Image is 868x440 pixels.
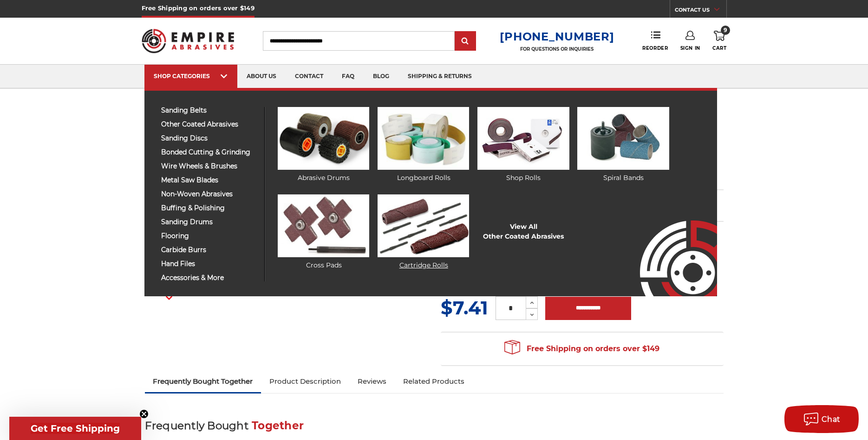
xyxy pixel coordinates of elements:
[483,222,564,241] a: View AllOther Coated Abrasives
[721,26,730,35] span: 9
[154,73,228,80] div: SHOP CATEGORIES
[441,296,488,319] span: $7.41
[680,45,700,51] span: Sign In
[378,194,469,257] img: Cartridge Rolls
[822,415,841,424] span: Chat
[278,194,369,257] img: Cross Pads
[161,135,257,142] span: sanding discs
[161,219,257,226] span: sanding drums
[378,107,469,183] a: Longboard Rolls
[642,45,668,51] span: Reorder
[161,163,257,170] span: wire wheels & brushes
[577,107,669,170] img: Spiral Bands
[500,46,614,52] p: FOR QUESTIONS OR INQUIRIES
[378,194,469,270] a: Cartridge Rolls
[161,177,257,184] span: metal saw blades
[333,65,364,88] a: faq
[349,371,395,392] a: Reviews
[623,193,717,296] img: Empire Abrasives Logo Image
[477,107,569,183] a: Shop Rolls
[145,371,261,392] a: Frequently Bought Together
[675,5,726,18] a: CONTACT US
[378,107,469,170] img: Longboard Rolls
[161,260,257,267] span: hand files
[477,107,569,170] img: Shop Rolls
[398,65,481,88] a: shipping & returns
[456,32,475,51] input: Submit
[31,423,120,434] span: Get Free Shipping
[252,419,304,432] span: Together
[712,45,726,51] span: Cart
[161,247,257,253] span: carbide burrs
[139,409,149,419] button: Close teaser
[161,233,257,240] span: flooring
[161,205,257,212] span: buffing & polishing
[500,30,614,43] a: [PHONE_NUMBER]
[161,107,257,114] span: sanding belts
[278,107,369,170] img: Abrasive Drums
[161,149,257,156] span: bonded cutting & grinding
[642,31,668,51] a: Reorder
[278,194,369,270] a: Cross Pads
[504,340,659,358] span: Free Shipping on orders over $149
[145,419,248,432] span: Frequently Bought
[712,31,726,51] a: 9 Cart
[784,405,859,433] button: Chat
[9,417,141,440] div: Get Free ShippingClose teaser
[261,371,349,392] a: Product Description
[577,107,669,183] a: Spiral Bands
[142,23,235,59] img: Empire Abrasives
[161,274,257,281] span: accessories & more
[161,121,257,128] span: other coated abrasives
[161,191,257,198] span: non-woven abrasives
[237,65,286,88] a: about us
[364,65,398,88] a: blog
[395,371,473,392] a: Related Products
[286,65,333,88] a: contact
[278,107,369,183] a: Abrasive Drums
[158,288,180,308] button: Next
